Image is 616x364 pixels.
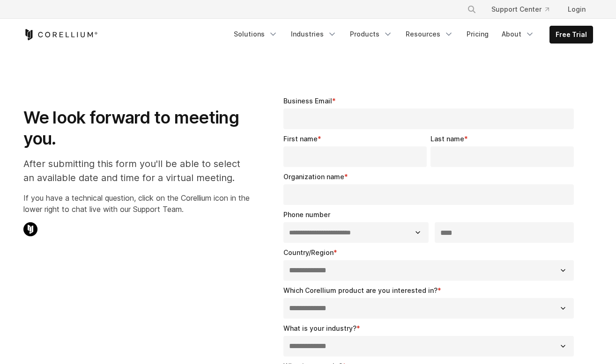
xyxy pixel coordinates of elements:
[400,26,459,43] a: Resources
[456,1,593,18] div: Navigation Menu
[461,26,494,43] a: Pricing
[283,248,334,256] span: Country/Region
[23,192,250,215] p: If you have a technical question, click on the Corellium icon in the lower right to chat live wit...
[23,29,98,40] a: Corellium Home
[228,26,283,43] a: Solutions
[484,1,557,18] a: Support Center
[463,1,480,18] button: Search
[23,157,250,185] p: After submitting this form you'll be able to select an available date and time for a virtual meet...
[23,222,37,236] img: Corellium Chat Icon
[430,135,464,143] span: Last name
[283,211,330,218] span: Phone number
[283,97,332,105] span: Business Email
[283,324,356,332] span: What is your industry?
[496,26,540,43] a: About
[283,286,438,294] span: Which Corellium product are you interested in?
[285,26,342,43] a: Industries
[283,135,318,143] span: First name
[344,26,398,43] a: Products
[23,107,250,149] h1: We look forward to meeting you.
[550,26,593,43] a: Free Trial
[228,26,593,44] div: Navigation Menu
[283,173,344,181] span: Organization name
[560,1,593,18] a: Login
